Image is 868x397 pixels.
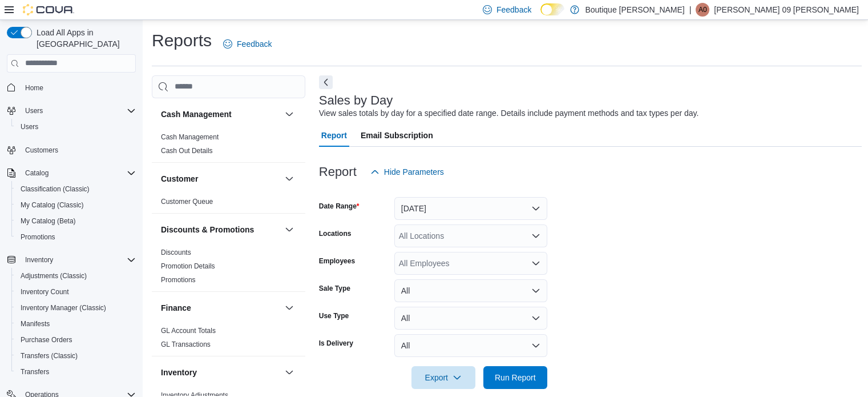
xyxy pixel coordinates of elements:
[394,279,547,302] button: All
[152,29,212,52] h1: Reports
[2,103,140,119] button: Users
[161,367,197,378] h3: Inventory
[540,15,541,16] span: Dark Mode
[319,165,357,179] h3: Report
[21,367,49,376] span: Transfers
[161,109,280,120] button: Cash Management
[11,300,140,316] button: Inventory Manager (Classic)
[2,252,140,268] button: Inventory
[282,107,296,121] button: Cash Management
[11,316,140,332] button: Manifests
[161,224,254,235] h3: Discounts & Promotions
[496,4,531,15] span: Feedback
[319,256,355,266] label: Employees
[321,124,347,147] span: Report
[11,364,140,380] button: Transfers
[689,3,692,17] p: |
[161,248,191,256] a: Discounts
[21,319,50,328] span: Manifests
[21,253,58,267] button: Inventory
[16,120,136,134] span: Users
[16,214,136,228] span: My Catalog (Beta)
[16,120,43,134] a: Users
[2,142,140,158] button: Customers
[161,133,219,142] span: Cash Management
[16,317,54,331] a: Manifests
[16,269,136,283] span: Adjustments (Classic)
[319,202,360,211] label: Date Range
[384,166,444,178] span: Hide Parameters
[11,119,140,135] button: Users
[11,197,140,213] button: My Catalog (Classic)
[282,301,296,315] button: Finance
[152,246,305,291] div: Discounts & Promotions
[161,198,213,206] a: Customer Queue
[161,326,216,335] span: GL Account Totals
[152,324,305,356] div: Finance
[161,367,280,378] button: Inventory
[25,83,43,93] span: Home
[699,3,707,17] span: A0
[21,185,90,194] span: Classification (Classic)
[161,133,219,141] a: Cash Management
[11,268,140,284] button: Adjustments (Classic)
[16,285,136,299] span: Inventory Count
[319,229,352,238] label: Locations
[21,335,72,344] span: Purchase Orders
[21,271,87,280] span: Adjustments (Classic)
[16,301,136,315] span: Inventory Manager (Classic)
[21,166,53,180] button: Catalog
[21,200,84,210] span: My Catalog (Classic)
[16,198,88,212] a: My Catalog (Classic)
[319,94,393,107] h3: Sales by Day
[16,269,91,283] a: Adjustments (Classic)
[16,182,94,196] a: Classification (Classic)
[161,224,280,235] button: Discounts & Promotions
[21,232,55,242] span: Promotions
[540,3,564,15] input: Dark Mode
[483,366,547,389] button: Run Report
[161,276,196,284] a: Promotions
[16,365,54,379] a: Transfers
[319,107,699,119] div: View sales totals by day for a specified date range. Details include payment methods and tax type...
[161,340,211,349] span: GL Transactions
[282,172,296,186] button: Customer
[319,284,350,293] label: Sale Type
[16,230,60,244] a: Promotions
[319,75,333,89] button: Next
[237,38,272,50] span: Feedback
[161,340,211,348] a: GL Transactions
[11,348,140,364] button: Transfers (Classic)
[161,147,213,155] a: Cash Out Details
[418,366,469,389] span: Export
[21,216,76,226] span: My Catalog (Beta)
[161,302,191,314] h3: Finance
[219,33,276,55] a: Feedback
[161,302,280,314] button: Finance
[11,181,140,197] button: Classification (Classic)
[16,198,136,212] span: My Catalog (Classic)
[16,214,80,228] a: My Catalog (Beta)
[282,366,296,379] button: Inventory
[25,146,58,155] span: Customers
[16,333,77,347] a: Purchase Orders
[161,109,232,120] h3: Cash Management
[161,327,216,335] a: GL Account Totals
[16,285,74,299] a: Inventory Count
[161,248,191,257] span: Discounts
[21,166,136,180] span: Catalog
[152,130,305,162] div: Cash Management
[16,333,136,347] span: Purchase Orders
[319,311,349,320] label: Use Type
[411,366,475,389] button: Export
[161,262,215,270] a: Promotion Details
[16,301,111,315] a: Inventory Manager (Classic)
[161,146,213,155] span: Cash Out Details
[531,231,540,240] button: Open list of options
[361,124,433,147] span: Email Subscription
[25,106,43,115] span: Users
[161,197,213,206] span: Customer Queue
[152,195,305,213] div: Customer
[21,81,48,95] a: Home
[21,122,38,131] span: Users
